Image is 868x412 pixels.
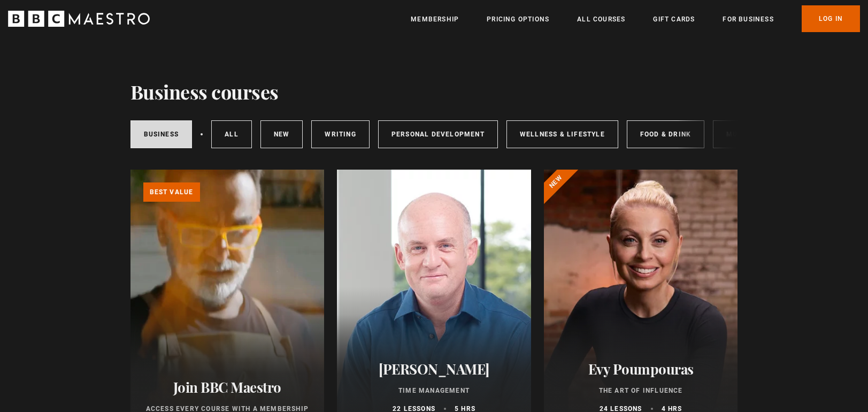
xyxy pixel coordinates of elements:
[411,14,459,25] a: Membership
[411,5,860,32] nav: Primary
[260,120,303,148] a: New
[350,361,518,377] h2: [PERSON_NAME]
[627,120,704,148] a: Food & Drink
[130,80,279,103] h1: Business courses
[143,182,200,202] p: Best value
[802,5,860,32] a: Log In
[130,120,193,148] a: Business
[350,386,518,395] p: Time Management
[557,386,725,395] p: The Art of Influence
[723,14,773,25] a: For business
[378,120,498,148] a: Personal Development
[653,14,695,25] a: Gift Cards
[577,14,625,25] a: All Courses
[506,120,618,148] a: Wellness & Lifestyle
[211,120,252,148] a: All
[8,11,150,27] svg: BBC Maestro
[311,120,369,148] a: Writing
[557,361,725,377] h2: Evy Poumpouras
[487,14,549,25] a: Pricing Options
